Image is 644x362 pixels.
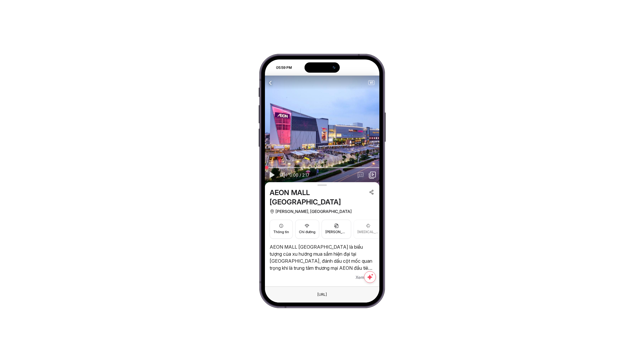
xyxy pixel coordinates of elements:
[290,172,310,178] span: 0:00 / 2:17
[354,220,383,239] button: [MEDICAL_DATA] quan
[368,80,375,85] button: VI
[275,208,352,215] span: [PERSON_NAME], [GEOGRAPHIC_DATA]
[295,220,319,239] button: Chỉ đường
[325,229,347,235] span: [PERSON_NAME]
[273,229,289,235] span: Thông tin
[299,229,315,235] span: Chỉ đường
[270,243,375,271] p: AEON MALL [GEOGRAPHIC_DATA] là biểu tượng của xu hướng mua sắm hiện đại tại [GEOGRAPHIC_DATA], đá...
[356,274,375,281] span: Xem thêm
[266,65,295,70] div: 05:59 PM
[270,188,366,207] span: AEON MALL [GEOGRAPHIC_DATA]
[369,81,374,85] span: VI
[270,220,293,239] button: Thông tin
[357,229,379,235] span: [MEDICAL_DATA] quan
[322,220,351,239] button: [PERSON_NAME]
[270,286,331,294] span: Các điểm thu hút gần đây
[313,291,332,298] div: Đây là một phần tử giả. Để thay đổi URL, chỉ cần sử dụng trường văn bản Trình duyệt ở phía trên.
